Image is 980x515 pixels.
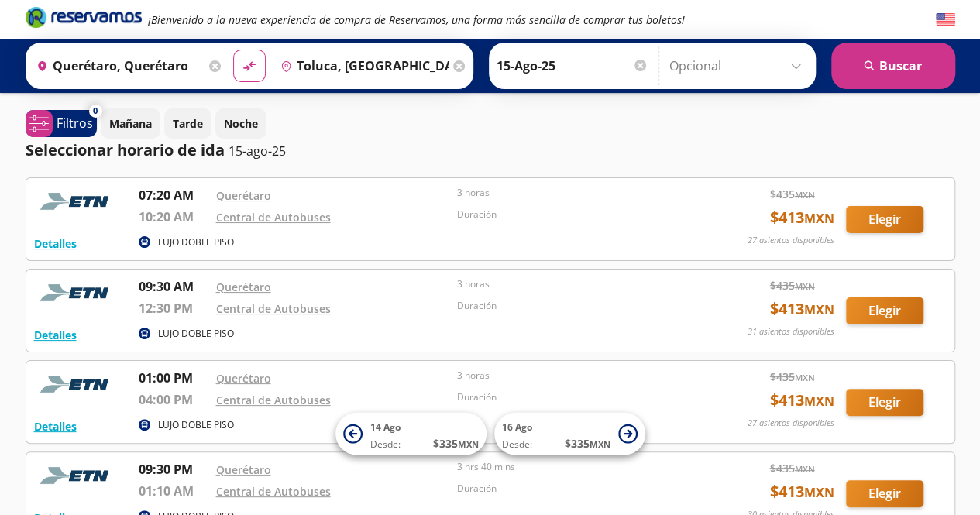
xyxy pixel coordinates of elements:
[164,108,211,139] button: Tarde
[457,369,691,383] p: 3 horas
[433,435,479,451] span: $ 335
[148,12,685,27] em: ¡Bienvenido a la nueva experiencia de compra de Reservamos, una forma más sencilla de comprar tus...
[216,462,271,477] a: Querétaro
[229,142,286,160] p: 15-ago-25
[34,418,77,434] button: Detalles
[936,10,955,29] button: English
[770,277,815,294] span: $ 435
[846,297,923,324] button: Elegir
[34,186,119,217] img: RESERVAMOS
[158,235,234,249] p: LUJO DOBLE PISO
[804,301,834,318] small: MXN
[93,105,98,118] span: 0
[109,115,152,132] p: Mañana
[770,206,834,229] span: $ 413
[216,188,271,203] a: Querétaro
[216,301,331,316] a: Central de Autobuses
[139,390,208,409] p: 04:00 PM
[457,390,691,404] p: Duración
[748,234,834,247] p: 27 asientos disponibles
[770,297,834,321] span: $ 413
[139,299,208,318] p: 12:30 PM
[748,417,834,430] p: 27 asientos disponibles
[370,438,401,451] span: Desde:
[139,369,208,387] p: 01:00 PM
[770,369,815,385] span: $ 435
[224,115,258,132] p: Noche
[139,460,208,479] p: 09:30 PM
[795,189,815,201] small: MXN
[216,393,331,407] a: Central de Autobuses
[804,484,834,501] small: MXN
[457,460,691,474] p: 3 hrs 40 mins
[26,5,142,33] a: Brand Logo
[846,389,923,416] button: Elegir
[795,463,815,475] small: MXN
[139,186,208,204] p: 07:20 AM
[590,438,610,450] small: MXN
[458,438,479,450] small: MXN
[669,46,808,85] input: Opcional
[139,277,208,296] p: 09:30 AM
[34,460,119,491] img: RESERVAMOS
[30,46,205,85] input: Buscar Origen
[748,325,834,338] p: 31 asientos disponibles
[215,108,266,139] button: Noche
[502,421,532,434] span: 16 Ago
[795,280,815,292] small: MXN
[139,208,208,226] p: 10:20 AM
[457,277,691,291] p: 3 horas
[34,327,77,343] button: Detalles
[770,389,834,412] span: $ 413
[502,438,532,451] span: Desde:
[846,480,923,507] button: Elegir
[804,393,834,410] small: MXN
[34,369,119,400] img: RESERVAMOS
[26,139,225,162] p: Seleccionar horario de ida
[216,484,331,499] a: Central de Autobuses
[831,43,955,89] button: Buscar
[216,371,271,386] a: Querétaro
[101,108,160,139] button: Mañana
[139,482,208,500] p: 01:10 AM
[216,280,271,294] a: Querétaro
[770,480,834,503] span: $ 413
[216,210,331,225] a: Central de Autobuses
[795,372,815,383] small: MXN
[770,186,815,202] span: $ 435
[370,421,401,434] span: 14 Ago
[846,206,923,233] button: Elegir
[457,482,691,496] p: Duración
[770,460,815,476] span: $ 435
[565,435,610,451] span: $ 335
[173,115,203,132] p: Tarde
[158,327,234,341] p: LUJO DOBLE PISO
[457,299,691,313] p: Duración
[804,210,834,227] small: MXN
[335,413,487,455] button: 14 AgoDesde:$335MXN
[274,46,449,85] input: Buscar Destino
[158,418,234,432] p: LUJO DOBLE PISO
[34,235,77,252] button: Detalles
[34,277,119,308] img: RESERVAMOS
[457,208,691,221] p: Duración
[57,114,93,132] p: Filtros
[457,186,691,200] p: 3 horas
[494,413,645,455] button: 16 AgoDesde:$335MXN
[26,5,142,29] i: Brand Logo
[26,110,97,137] button: 0Filtros
[497,46,648,85] input: Elegir Fecha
